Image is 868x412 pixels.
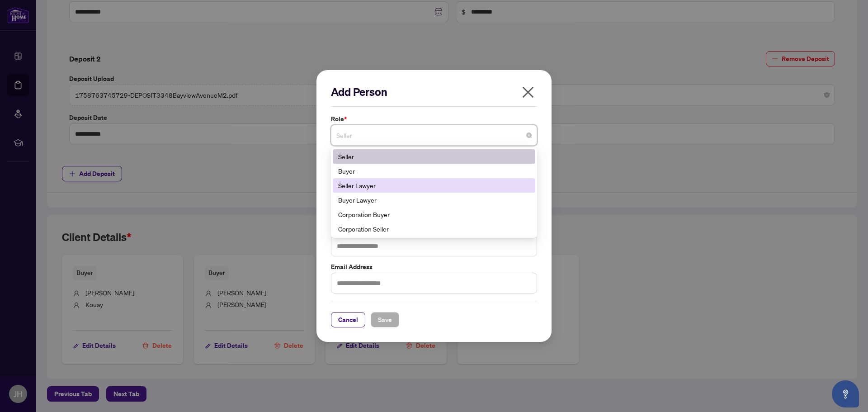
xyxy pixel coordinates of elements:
div: Seller Lawyer [333,178,535,193]
label: Role [331,114,537,124]
span: Cancel [338,313,358,327]
span: close [521,85,535,99]
button: Cancel [331,312,365,327]
div: Buyer [333,164,535,178]
span: Seller [336,127,532,144]
div: Corporation Buyer [333,207,535,222]
button: Open asap [832,380,859,407]
div: Corporation Seller [338,224,530,234]
div: Buyer Lawyer [338,195,530,205]
div: Seller Lawyer [338,180,530,190]
div: Buyer Lawyer [333,193,535,207]
div: Seller [333,149,535,164]
div: Seller [338,152,530,161]
button: Save [371,312,399,327]
h2: Add Person [331,85,537,99]
label: Email Address [331,262,537,272]
div: Buyer [338,166,530,176]
div: Corporation Buyer [338,209,530,219]
span: close-circle [526,133,532,138]
div: Corporation Seller [333,222,535,236]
